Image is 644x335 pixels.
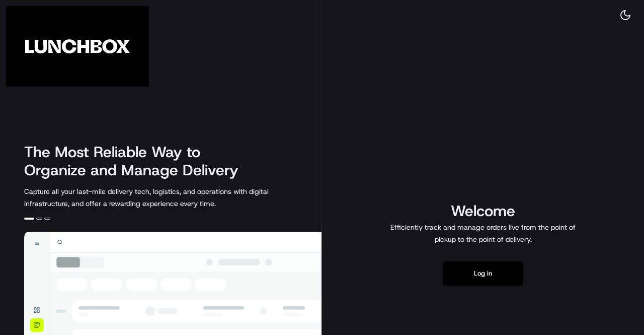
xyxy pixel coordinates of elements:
[24,143,250,179] h2: The Most Reliable Way to Organize and Manage Delivery
[386,201,580,221] h1: Welcome
[24,185,314,210] p: Capture all your last-mile delivery tech, logistics, and operations with digital infrastructure, ...
[6,6,149,87] img: Company Logo
[443,261,523,286] button: Log in
[386,221,580,245] p: Efficiently track and manage orders live from the point of pickup to the point of delivery.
